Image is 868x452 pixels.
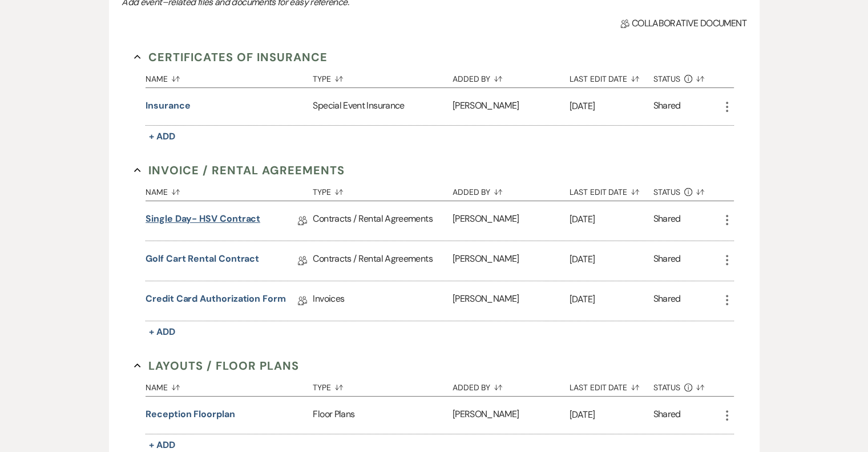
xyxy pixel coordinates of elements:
[653,188,681,196] span: Status
[313,374,452,396] button: Type
[653,99,681,114] div: Shared
[313,66,452,87] button: Type
[653,66,720,87] button: Status
[653,292,681,310] div: Shared
[313,201,452,241] div: Contracts / Rental Agreements
[570,66,653,87] button: Last Edit Date
[313,281,452,321] div: Invoices
[453,281,570,321] div: [PERSON_NAME]
[313,397,452,434] div: Floor Plans
[453,241,570,281] div: [PERSON_NAME]
[146,66,313,87] button: Name
[653,252,681,270] div: Shared
[453,374,570,396] button: Added By
[570,252,653,267] p: [DATE]
[653,374,720,396] button: Status
[313,179,452,201] button: Type
[149,130,175,142] span: + Add
[149,439,175,451] span: + Add
[146,179,313,201] button: Name
[313,241,452,281] div: Contracts / Rental Agreements
[653,75,681,83] span: Status
[146,407,235,421] button: Reception Floorplan
[453,201,570,241] div: [PERSON_NAME]
[620,17,746,30] span: Collaborative document
[570,292,653,307] p: [DATE]
[146,374,313,396] button: Name
[146,292,286,310] a: Credit Card Authorization Form
[313,88,452,125] div: Special Event Insurance
[134,162,345,179] button: Invoice / Rental Agreements
[570,374,653,396] button: Last Edit Date
[146,324,179,340] button: + Add
[453,397,570,434] div: [PERSON_NAME]
[570,407,653,422] p: [DATE]
[149,326,175,338] span: + Add
[653,383,681,391] span: Status
[453,179,570,201] button: Added By
[653,179,720,201] button: Status
[146,212,260,230] a: Single Day- HSV Contract
[653,407,681,423] div: Shared
[146,129,179,145] button: + Add
[570,99,653,114] p: [DATE]
[134,49,328,66] button: Certificates of Insurance
[453,88,570,125] div: [PERSON_NAME]
[570,212,653,227] p: [DATE]
[146,252,259,270] a: Golf Cart Rental Contract
[453,66,570,87] button: Added By
[146,99,190,113] button: Insurance
[653,212,681,230] div: Shared
[570,179,653,201] button: Last Edit Date
[134,357,299,374] button: Layouts / Floor Plans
